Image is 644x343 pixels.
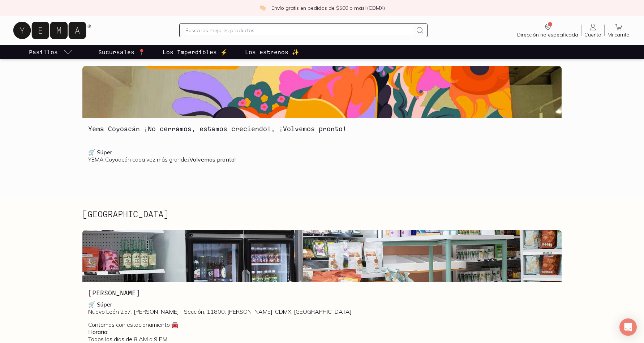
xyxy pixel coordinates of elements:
[584,31,601,38] span: Cuenta
[185,26,413,35] input: Busca los mejores productos
[161,45,229,59] a: Los Imperdibles ⚡️
[244,45,301,59] a: Los estrenos ✨
[619,318,637,336] div: Open Intercom Messenger
[88,149,556,163] p: YEMA Coyoacán cada vez más grande.
[88,288,556,297] h3: [PERSON_NAME]
[88,328,108,335] b: Horario:
[188,156,236,163] b: ¡Volvemos pronto!
[27,45,74,59] a: pasillo-todos-link
[88,149,112,156] b: 🛒 Súper
[163,48,228,56] p: Los Imperdibles ⚡️
[605,23,632,38] a: Mi carrito
[607,31,630,38] span: Mi carrito
[88,124,556,133] h3: Yema Coyoacán ¡No cerramos, estamos creciendo!, ¡Volvemos pronto!
[514,23,581,38] a: Dirección no especificada
[88,321,556,343] p: Contamos con estacionamiento 🚘 Todos los días de 8 AM a 9 PM
[88,301,112,308] b: 🛒 Súper
[98,48,145,56] p: Sucursales 📍
[29,48,58,56] p: Pasillos
[581,23,604,38] a: Cuenta
[82,230,562,282] img: Escandón
[97,45,147,59] a: Sucursales 📍
[88,301,556,315] p: Nuevo León 257. [PERSON_NAME] II Sección, 11800, [PERSON_NAME], CDMX, [GEOGRAPHIC_DATA]
[270,4,385,12] p: ¡Envío gratis en pedidos de $500 o más! (CDMX)
[259,5,266,11] img: check
[245,48,299,56] p: Los estrenos ✨
[82,209,168,219] h2: [GEOGRAPHIC_DATA]
[82,66,562,118] img: Yema Coyoacán ¡No cerramos, estamos creciendo!, ¡Volvemos pronto!
[517,31,578,38] span: Dirección no especificada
